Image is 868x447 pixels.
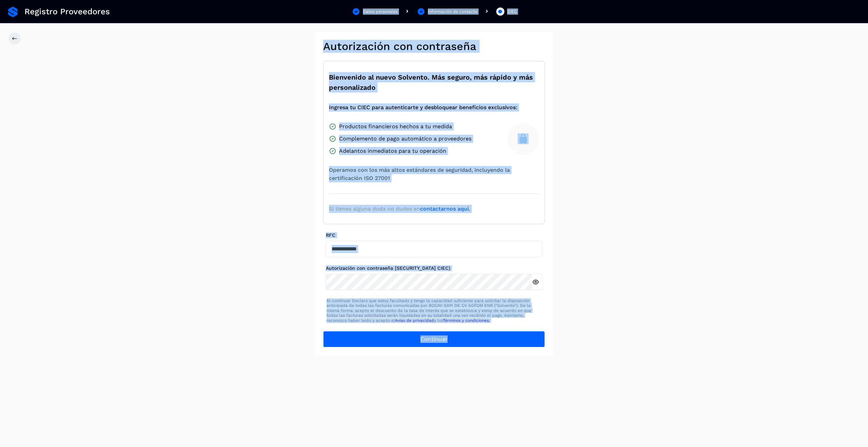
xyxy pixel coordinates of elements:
[339,122,452,131] span: Productos financieros hechos a tu medida
[327,298,541,323] p: Al continuar Declaro que estoy facultado y tengo la capacidad suficiente para solicitar la dispos...
[329,205,470,213] span: Si tienes alguna duda no dudes en
[428,9,477,15] div: Información de contacto
[339,135,471,143] span: Complemento de pago automático a proveedores
[326,232,542,238] label: RFC
[507,9,517,15] div: CIEC
[329,166,539,182] span: Operamos con los más altos estándares de seguridad, incluyendo la certificación ISO 27001
[339,147,446,155] span: Adelantos inmediatos para tu operación
[329,103,517,112] span: Ingresa tu CIEC para autenticarte y desbloquear beneficios exclusivos:
[363,9,398,15] div: Datos personales
[420,205,470,212] a: contactarnos aquí.
[443,318,490,323] a: Términos y condiciones.
[420,335,448,343] span: Continuar
[329,72,539,93] span: Bienvenido al nuevo Solvento. Más seguro, más rápido y más personalizado
[24,7,110,17] span: Registro Proveedores
[518,133,529,144] img: secure
[395,318,434,323] a: Aviso de privacidad
[323,40,545,53] h2: Autorización con contraseña
[323,331,545,347] button: Continuar
[326,265,542,271] label: Autorización con contraseña [SECURITY_DATA] CIEC)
